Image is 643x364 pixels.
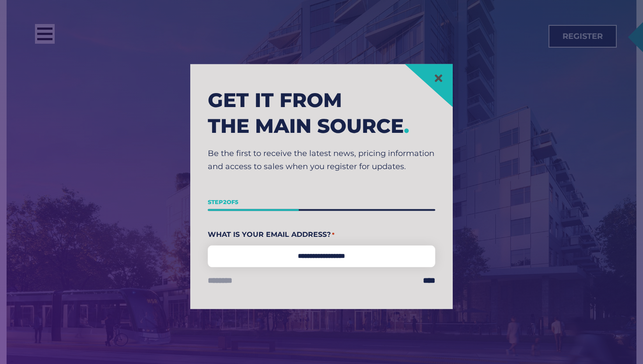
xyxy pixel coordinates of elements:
p: Step of [208,196,435,209]
span: . [404,114,409,138]
label: What Is Your Email Address? [208,228,435,242]
p: Be the first to receive the latest news, pricing information and access to sales when you registe... [208,148,435,173]
h2: Get it from the main source [208,88,435,139]
span: 2 [223,199,227,206]
span: 5 [235,199,238,206]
